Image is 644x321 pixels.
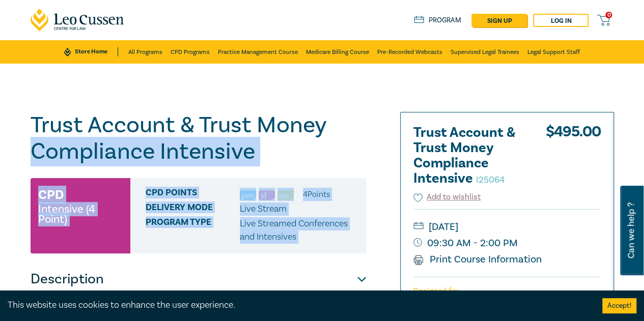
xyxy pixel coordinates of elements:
li: 4 Point s [303,188,330,201]
span: Delivery Mode [146,202,240,216]
a: Program [414,16,461,25]
a: Practice Management Course [218,40,298,64]
h1: Trust Account & Trust Money Compliance Intensive [31,112,367,165]
a: Store Home [64,47,118,56]
button: Description [31,264,367,295]
a: Log in [533,14,589,27]
h3: CPD [38,186,64,204]
img: Substantive Law [259,190,275,200]
span: Can we help ? [626,192,636,269]
div: This website uses cookies to enhance the user experience. [8,299,587,312]
button: Add to wishlist [413,191,481,203]
small: I25064 [476,174,505,186]
a: All Programs [128,40,162,64]
a: CPD Programs [171,40,210,64]
button: Accept cookies [602,298,636,313]
div: $ 495.00 [546,125,601,191]
p: Live Streamed Conferences and Intensives [240,217,359,244]
img: Ethics & Professional Responsibility [277,190,294,200]
h2: Trust Account & Trust Money Compliance Intensive [413,125,525,186]
small: [DATE] [413,219,601,235]
span: Program type [146,217,240,244]
a: Supervised Legal Trainees [451,40,519,64]
a: Medicare Billing Course [306,40,369,64]
img: Practice Management & Business Skills [240,190,256,200]
p: Designed for [413,286,601,296]
a: sign up [471,14,527,27]
a: Print Course Information [413,253,542,266]
span: 0 [605,12,612,18]
span: Live Stream [240,203,287,215]
a: Legal Support Staff [527,40,580,64]
small: 09:30 AM - 2:00 PM [413,235,601,251]
span: CPD Points [146,188,240,201]
small: Intensive (4 Point) [38,204,123,224]
a: Pre-Recorded Webcasts [377,40,442,64]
